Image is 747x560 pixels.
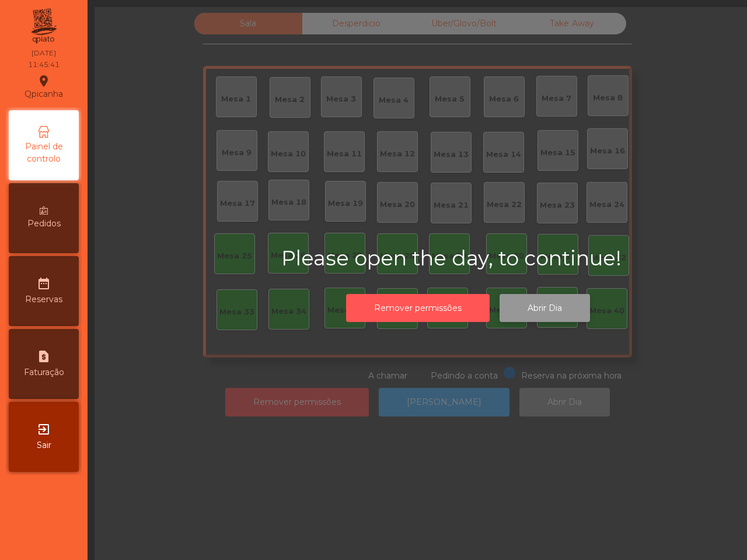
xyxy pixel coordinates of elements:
button: Abrir Dia [500,294,590,323]
span: Faturação [24,366,64,379]
span: Reservas [25,293,62,306]
div: [DATE] [32,48,56,58]
i: request_page [37,349,51,363]
div: 11:45:41 [28,60,60,70]
i: exit_to_app [37,422,51,436]
i: date_range [37,276,51,290]
h2: Please open the day, to continue! [281,246,655,271]
span: Painel de controlo [12,141,76,165]
button: Remover permissões [346,294,490,323]
i: location_on [37,74,51,88]
span: Sair [37,439,51,452]
span: Pedidos [27,218,61,230]
div: Qpicanha [25,72,63,101]
img: qpiato [29,6,58,47]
